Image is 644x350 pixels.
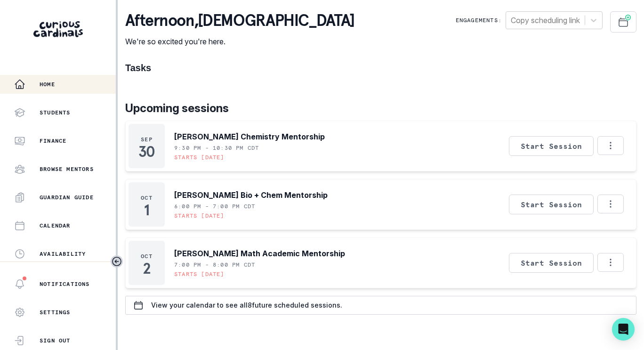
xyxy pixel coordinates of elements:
[509,195,594,214] button: Start Session
[125,36,354,47] p: We're so excited you're here.
[40,337,71,344] p: Sign Out
[111,255,123,268] button: Toggle sidebar
[612,318,635,341] div: Open Intercom Messenger
[141,252,153,260] p: Oct
[141,194,153,202] p: Oct
[174,203,255,210] p: 6:00 PM - 7:00 PM CDT
[597,136,624,155] button: Options
[456,16,502,24] p: Engagements:
[597,253,624,272] button: Options
[125,62,636,73] h1: Tasks
[33,21,83,37] img: Curious Cardinals Logo
[610,11,636,33] button: Schedule Sessions
[40,250,86,258] p: Availability
[40,309,71,316] p: Settings
[138,147,155,156] p: 30
[40,81,55,88] p: Home
[174,189,328,201] p: [PERSON_NAME] Bio + Chem Mentorship
[151,301,342,309] p: View your calendar to see all 8 future scheduled sessions.
[174,131,325,142] p: [PERSON_NAME] Chemistry Mentorship
[40,109,71,116] p: Students
[144,205,149,215] p: 1
[174,154,225,161] p: Starts [DATE]
[597,195,624,213] button: Options
[509,136,594,156] button: Start Session
[40,165,94,173] p: Browse Mentors
[40,222,71,229] p: Calendar
[174,144,259,152] p: 9:30 PM - 10:30 PM CDT
[40,194,94,201] p: Guardian Guide
[125,11,354,30] p: afternoon , [DEMOGRAPHIC_DATA]
[509,253,594,273] button: Start Session
[141,136,153,143] p: Sep
[40,280,90,288] p: Notifications
[125,100,636,117] p: Upcoming sessions
[174,248,345,259] p: [PERSON_NAME] Math Academic Mentorship
[174,270,225,278] p: Starts [DATE]
[40,137,66,145] p: Finance
[143,264,150,273] p: 2
[174,261,255,269] p: 7:00 PM - 8:00 PM CDT
[174,212,225,220] p: Starts [DATE]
